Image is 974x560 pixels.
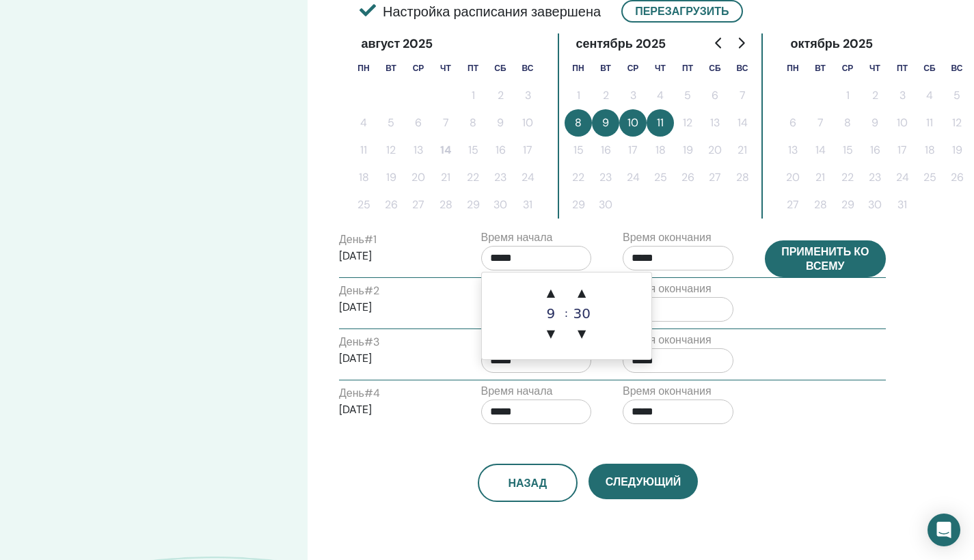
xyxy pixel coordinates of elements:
[916,164,943,191] button: 25
[729,137,756,164] button: 21
[565,33,677,55] div: сентябрь 2025
[779,191,807,219] button: 27
[432,137,459,164] button: 14
[708,29,730,57] button: Go to previous month
[889,109,916,137] button: 10
[568,320,595,348] span: ▼
[514,137,541,164] button: 17
[861,109,889,137] button: 9
[339,402,450,418] p: [DATE]
[350,33,444,55] div: август 2025
[339,334,379,350] label: День # 3
[889,137,916,164] button: 17
[459,137,487,164] button: 15
[487,109,514,137] button: 9
[459,109,487,137] button: 8
[647,82,674,109] button: 4
[889,55,916,82] th: пятница
[647,109,674,137] button: 11
[487,137,514,164] button: 16
[432,55,459,82] th: четверг
[432,191,459,219] button: 28
[339,232,377,248] label: День # 1
[807,109,834,137] button: 7
[861,164,889,191] button: 23
[834,164,861,191] button: 22
[623,281,712,297] label: Время окончания
[623,332,712,348] label: Время окончания
[623,229,712,246] label: Время окончания
[339,385,380,402] label: День # 4
[592,191,619,219] button: 30
[377,164,405,191] button: 19
[834,55,861,82] th: среда
[701,82,729,109] button: 6
[606,475,681,489] span: Следующий
[730,29,752,57] button: Go to next month
[459,164,487,191] button: 22
[405,191,432,219] button: 27
[619,137,647,164] button: 17
[405,164,432,191] button: 20
[943,109,971,137] button: 12
[592,137,619,164] button: 16
[568,307,595,320] div: 30
[508,476,547,490] span: Назад
[861,55,889,82] th: четверг
[807,164,834,191] button: 21
[350,164,377,191] button: 18
[339,350,450,367] p: [DATE]
[916,137,943,164] button: 18
[943,82,971,109] button: 5
[405,109,432,137] button: 6
[861,82,889,109] button: 2
[537,279,565,307] span: ▲
[916,82,943,109] button: 4
[619,82,647,109] button: 3
[350,191,377,219] button: 25
[459,191,487,219] button: 29
[834,191,861,219] button: 29
[779,109,807,137] button: 6
[565,191,592,219] button: 29
[377,55,405,82] th: вторник
[350,109,377,137] button: 4
[514,82,541,109] button: 3
[514,55,541,82] th: воскресенье
[729,55,756,82] th: воскресенье
[565,164,592,191] button: 22
[674,109,701,137] button: 12
[481,383,553,400] label: Время начала
[674,82,701,109] button: 5
[459,55,487,82] th: пятница
[674,55,701,82] th: пятница
[779,164,807,191] button: 20
[779,55,807,82] th: понедельник
[916,109,943,137] button: 11
[619,55,647,82] th: среда
[807,137,834,164] button: 14
[565,109,592,137] button: 8
[360,1,601,22] span: Настройка расписания завершена
[889,164,916,191] button: 24
[537,320,565,348] span: ▼
[350,137,377,164] button: 11
[565,279,568,348] div: :
[405,137,432,164] button: 13
[943,164,971,191] button: 26
[377,109,405,137] button: 5
[537,307,565,320] div: 9
[432,164,459,191] button: 21
[459,82,487,109] button: 1
[350,55,377,82] th: понедельник
[339,283,379,299] label: День # 2
[834,82,861,109] button: 1
[861,137,889,164] button: 16
[565,137,592,164] button: 15
[565,82,592,109] button: 1
[701,164,729,191] button: 27
[729,164,756,191] button: 28
[623,383,712,400] label: Время окончания
[674,137,701,164] button: 19
[916,55,943,82] th: суббота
